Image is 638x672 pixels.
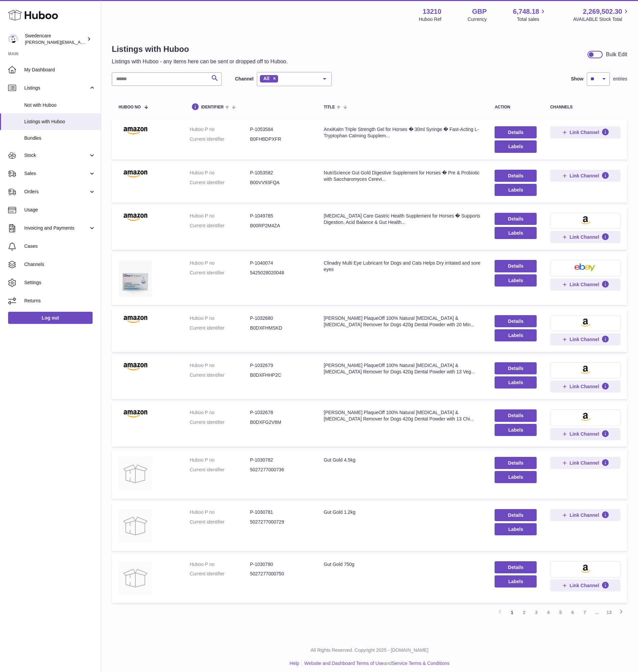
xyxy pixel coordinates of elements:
[119,260,152,296] img: Clinadry Multi Eye Lubricant for Dogs and Cats Helps Dry irritated and sore eyes
[302,660,449,667] li: and
[24,170,89,177] span: Sales
[263,76,269,81] span: All
[190,136,250,142] dt: Current identifier
[423,7,441,16] strong: 13210
[290,661,299,666] a: Help
[24,67,96,73] span: My Dashboard
[495,509,537,521] a: Details
[570,281,599,288] span: Link Channel
[550,457,620,469] button: Link Channel
[550,428,620,440] button: Link Channel
[119,213,152,221] img: Gastro Care Gastric Health Supplement for Horses � Supports Digestion, Acid Balance & Gut Health...
[250,519,310,525] dd: 5027277000729
[495,409,537,422] a: Details
[250,223,310,229] dd: B00RP2M4ZA
[119,509,152,543] img: Gut Gold 1.2kg
[250,467,310,473] dd: 5027277000736
[190,467,250,473] dt: Current identifier
[495,561,537,573] a: Details
[250,325,310,331] dd: B0DXFHMSKD
[250,170,310,176] dd: P-1053582
[324,105,335,109] span: title
[495,523,537,535] button: Labels
[324,126,481,139] div: AnxiKalm Triple Strength Gel for Horses � 30ml Syringe � Fast-Acting L-Tryptophan Calming Supplem...
[190,170,250,176] dt: Huboo P no
[24,189,89,195] span: Orders
[119,409,152,417] img: ProDen PlaqueOff 100% Natural Tartar & Bad Breath Remover for Dogs 420g Dental Powder with 13 Chi...
[24,279,96,286] span: Settings
[250,372,310,378] dd: B0DXFHHP2C
[530,606,542,618] a: 3
[570,512,599,518] span: Link Channel
[250,213,310,219] dd: P-1049785
[250,136,310,142] dd: B0FHBDPXFR
[495,362,537,374] a: Details
[24,152,89,159] span: Stock
[190,126,250,133] dt: Huboo P no
[119,170,152,178] img: NutriScience Gut Gold Digestive Supplement for Horses � Pre & Probiotic with Saccharomyces Cerevi...
[24,243,96,249] span: Cases
[570,234,599,240] span: Link Channel
[495,424,537,436] button: Labels
[190,561,250,568] dt: Huboo P no
[468,16,487,23] div: Currency
[555,606,567,618] a: 5
[190,571,250,577] dt: Current identifier
[550,333,620,345] button: Link Channel
[518,606,530,618] a: 2
[324,561,481,568] div: Gut Gold 750g
[24,135,96,141] span: Bundles
[603,606,615,618] a: 13
[190,509,250,515] dt: Huboo P no
[106,647,633,653] p: All Rights Reserved. Copyright 2025 - [DOMAIN_NAME]
[190,179,250,186] dt: Current identifier
[513,7,547,23] a: 6,748.18 Total sales
[190,362,250,369] dt: Huboo P no
[583,7,622,16] span: 2,269,502.30
[495,260,537,272] a: Details
[119,561,152,595] img: Gut Gold 750g
[570,129,599,135] span: Link Channel
[235,76,254,82] label: Channel
[112,58,288,65] p: Listings with Huboo - any items here can be sent or dropped off to Huboo.
[495,575,537,587] button: Labels
[190,325,250,331] dt: Current identifier
[542,606,555,618] a: 4
[190,372,250,378] dt: Current identifier
[250,509,310,515] dd: P-1030781
[119,315,152,323] img: ProDen PlaqueOff 100% Natural Tartar & Bad Breath Remover for Dogs 420g Dental Powder with 20 Min...
[190,519,250,525] dt: Current identifier
[24,85,89,91] span: Listings
[324,362,481,375] div: [PERSON_NAME] PlaqueOff 100% Natural [MEDICAL_DATA] & [MEDICAL_DATA] Remover for Dogs 420g Dental...
[119,105,141,109] span: Huboo no
[570,431,599,437] span: Link Channel
[112,44,288,55] h1: Listings with Huboo
[570,383,599,390] span: Link Channel
[580,413,590,421] img: amazon-small.png
[8,34,18,44] img: daniel.corbridge@swedencare.co.uk
[250,419,310,426] dd: B0DXFG2V8M
[25,39,171,45] span: [PERSON_NAME][EMAIL_ADDRESS][PERSON_NAME][DOMAIN_NAME]
[250,126,310,133] dd: P-1053584
[24,119,96,125] span: Listings with Huboo
[580,318,590,327] img: amazon-small.png
[495,227,537,239] button: Labels
[613,76,627,82] span: entries
[8,312,93,324] a: Log out
[506,606,518,618] a: 1
[567,606,579,618] a: 6
[324,409,481,422] div: [PERSON_NAME] PlaqueOff 100% Natural [MEDICAL_DATA] & [MEDICAL_DATA] Remover for Dogs 420g Dental...
[579,606,591,618] a: 7
[495,376,537,389] button: Labels
[201,105,224,109] span: identifier
[324,509,481,515] div: Gut Gold 1.2kg
[573,16,630,23] span: AVAILABLE Stock Total
[250,270,310,276] dd: 5425028020048
[495,471,537,483] button: Labels
[324,457,481,463] div: Gut Gold 4.5kg
[250,571,310,577] dd: 5027277000750
[495,274,537,287] button: Labels
[570,173,599,179] span: Link Channel
[324,170,481,182] div: NutriScience Gut Gold Digestive Supplement for Horses � Pre & Probiotic with Saccharomyces Cerevi...
[517,16,547,23] span: Total sales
